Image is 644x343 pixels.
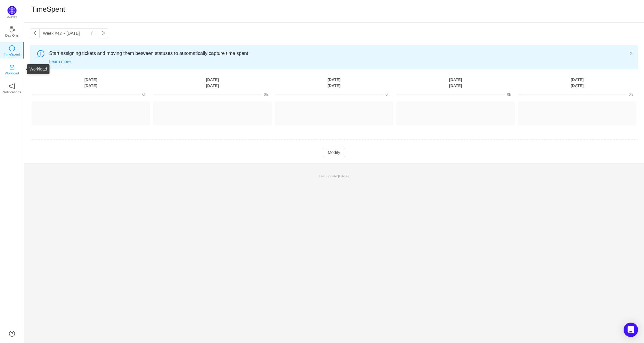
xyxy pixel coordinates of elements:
[338,174,349,178] span: [DATE]
[9,45,15,51] i: icon: clock-circle
[31,5,65,14] h1: TimeSpent
[624,323,638,337] div: Open Intercom Messenger
[7,15,17,19] p: Quantify
[9,64,15,70] i: icon: inbox
[39,29,99,38] input: Select a week
[5,33,18,38] p: Day One
[9,47,15,53] a: icon: clock-circleTimeSpent
[49,59,71,64] a: Learn more
[9,331,15,337] a: icon: question-circle
[9,83,15,89] i: icon: notification
[517,77,638,89] th: [DATE] [DATE]
[273,77,395,89] th: [DATE] [DATE]
[9,66,15,72] a: icon: inboxWorkload
[264,92,268,97] span: 0h
[9,26,15,32] i: icon: coffee
[319,174,349,178] span: Last update:
[9,85,15,91] a: icon: notificationNotifications
[3,89,21,95] p: Notifications
[4,52,20,57] p: TimeSpent
[629,51,633,56] i: icon: close
[7,6,16,15] img: Quantify
[99,29,108,38] button: icon: right
[30,77,151,89] th: [DATE] [DATE]
[385,92,389,97] span: 0h
[9,28,15,34] a: icon: coffeeDay One
[49,50,629,57] span: Start assigning tickets and moving them between statuses to automatically capture time spent.
[91,31,95,35] i: icon: calendar
[30,29,40,38] button: icon: left
[142,92,146,97] span: 0h
[395,77,516,89] th: [DATE] [DATE]
[629,50,633,57] button: icon: close
[507,92,511,97] span: 0h
[5,71,19,76] p: Workload
[629,92,633,97] span: 0h
[151,77,273,89] th: [DATE] [DATE]
[323,148,345,157] button: Modify
[37,50,44,57] i: icon: info-circle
